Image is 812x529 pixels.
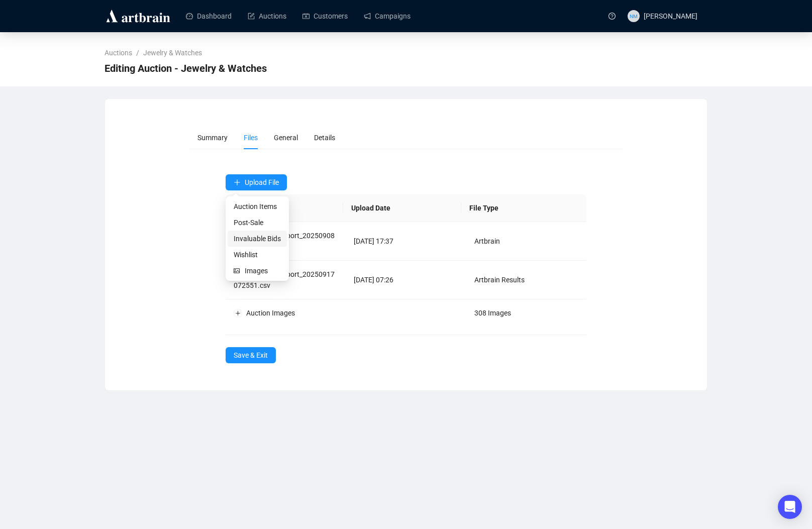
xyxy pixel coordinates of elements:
span: picture [234,268,241,274]
th: Name [226,194,344,222]
span: Images [245,265,281,276]
img: logo [105,8,172,24]
a: Jewelry & Watches [141,47,204,58]
span: General [274,134,298,142]
span: 308 Images [474,309,511,317]
span: Post-Sale [234,217,281,228]
span: Invaluable Bids [234,233,281,244]
span: Summary [197,134,228,142]
a: Auctions [248,3,286,29]
td: Auction Images [226,299,346,327]
li: / [136,47,139,58]
span: Artbrain [474,237,500,245]
span: plus [234,179,241,186]
span: Save & Exit [234,350,268,361]
span: [PERSON_NAME] [644,12,697,20]
button: Save & Exit [226,347,276,363]
a: Auctions [103,47,134,58]
span: Files [244,134,258,142]
span: Upload File [245,178,279,186]
button: Expand row [234,309,242,317]
td: [DATE] 07:26 [346,261,466,299]
span: NM [630,12,638,20]
td: [DATE] 17:37 [346,222,466,261]
span: Editing Auction - Jewelry & Watches [105,60,267,76]
span: Wishlist [234,249,281,260]
a: Customers [302,3,348,29]
span: Artbrain Results [474,276,525,284]
a: Campaigns [364,3,411,29]
span: question-circle [608,13,616,20]
button: Upload File [226,174,287,190]
th: File Type [461,194,579,222]
span: Auction Items [234,201,281,212]
th: Upload Date [343,194,461,222]
span: Details [314,134,335,142]
div: Open Intercom Messenger [778,495,802,519]
a: Dashboard [186,3,232,29]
